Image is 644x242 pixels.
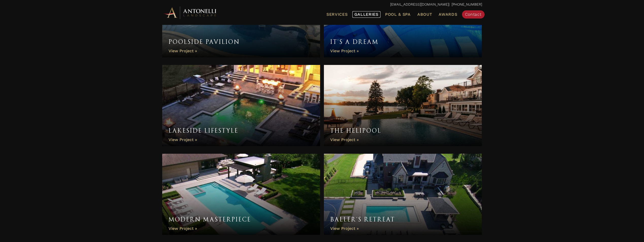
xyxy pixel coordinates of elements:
[324,11,350,18] a: Services
[352,11,381,18] a: Galleries
[162,6,218,20] img: Antonelli Horizontal Logo
[437,11,459,18] a: Awards
[417,12,432,16] span: About
[439,12,457,17] span: Awards
[383,11,413,18] a: Pool & Spa
[415,11,434,18] a: About
[465,12,482,17] span: Contact
[162,1,482,8] p: | [PHONE_NUMBER]
[462,10,485,19] a: Contact
[385,12,411,17] span: Pool & Spa
[354,12,378,17] span: Galleries
[326,12,348,16] span: Services
[390,2,449,6] a: [EMAIL_ADDRESS][DOMAIN_NAME]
